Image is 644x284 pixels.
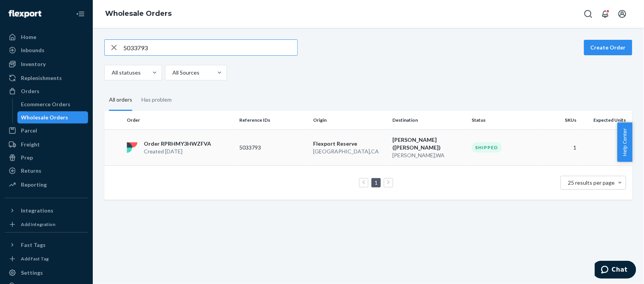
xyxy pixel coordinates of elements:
a: Ecommerce Orders [17,98,89,111]
div: Prep [21,154,33,162]
a: Inventory [5,58,88,70]
div: Reporting [21,181,47,189]
div: Parcel [21,127,37,134]
div: Integrations [21,207,53,214]
td: 1 [543,129,580,165]
div: Wholesale Orders [21,114,68,121]
div: Inventory [21,60,46,68]
div: Settings [21,269,43,277]
th: SKUs [543,111,580,129]
iframe: Opens a widget where you can chat to one of our agents [595,261,636,280]
th: Destination [390,111,469,129]
button: Open Search Box [581,6,596,22]
div: Orders [21,87,39,95]
a: Prep [5,151,88,164]
a: Settings [5,267,88,279]
a: Freight [5,138,88,151]
a: Replenishments [5,72,88,84]
div: Inbounds [21,46,44,54]
a: Add Fast Tag [5,254,88,264]
p: [GEOGRAPHIC_DATA] , CA [313,148,387,155]
img: flexport logo [127,142,138,153]
a: Wholesale Orders [105,9,172,18]
div: Ecommerce Orders [21,100,71,108]
a: Add Integration [5,220,88,229]
div: Returns [21,167,41,175]
button: Help Center [617,122,632,162]
p: Flexport Reserve [313,140,387,148]
span: 25 results per page [568,179,615,186]
button: Open notifications [598,6,613,22]
div: Freight [21,141,40,148]
a: Inbounds [5,44,88,56]
div: Home [21,33,36,41]
div: Fast Tags [21,241,46,249]
div: Replenishments [21,74,62,82]
div: Has problem [141,90,172,110]
ol: breadcrumbs [99,3,178,25]
a: Home [5,31,88,43]
p: 5033793 [240,144,302,151]
th: Reference IDs [237,111,310,129]
button: Close Navigation [73,6,88,22]
p: [PERSON_NAME] ([PERSON_NAME]) [393,136,466,151]
a: Parcel [5,124,88,137]
button: Open account menu [615,6,630,22]
a: Returns [5,165,88,177]
th: Status [469,111,543,129]
th: Order [124,111,237,129]
input: Search orders [123,40,297,55]
button: Create Order [584,40,632,55]
div: Shipped [472,142,502,153]
button: Integrations [5,204,88,217]
div: All orders [109,90,132,111]
input: All Sources [172,69,172,77]
p: Order RPRHMY3HWZFVA [144,140,211,148]
input: All statuses [111,69,112,77]
div: Add Fast Tag [21,255,49,262]
td: 1 [579,129,632,165]
p: Created [DATE] [144,148,211,155]
th: Origin [310,111,390,129]
a: Page 1 is your current page [373,179,379,186]
a: Orders [5,85,88,97]
div: Add Integration [21,221,55,228]
img: Flexport logo [9,10,41,18]
a: Wholesale Orders [17,111,89,124]
button: Fast Tags [5,239,88,251]
th: Expected Units [579,111,632,129]
a: Reporting [5,179,88,191]
p: [PERSON_NAME] , WA [393,151,466,159]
